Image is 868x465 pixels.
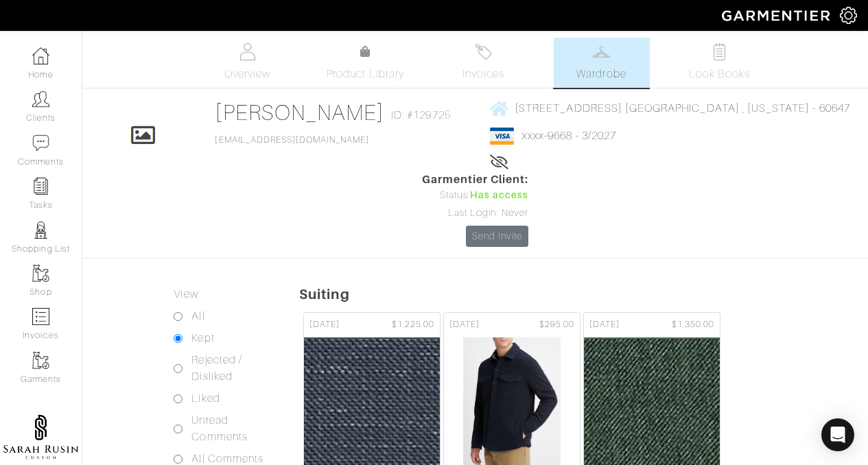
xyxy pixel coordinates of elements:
img: wardrobe-487a4870c1b7c33e795ec22d11cfc2ed9d08956e64fb3008fe2437562e282088.svg [593,43,610,60]
span: $1,350.00 [672,318,714,331]
span: [STREET_ADDRESS] [GEOGRAPHIC_DATA] , [US_STATE] - 60647 [515,102,850,115]
label: Liked [191,390,220,407]
span: Garmentier Client: [422,171,529,188]
span: Look Books [689,66,750,82]
a: Invoices [436,38,532,88]
span: $295.00 [539,318,574,331]
label: Unread Comments [191,412,265,445]
a: Send Invite [466,226,529,247]
a: [EMAIL_ADDRESS][DOMAIN_NAME] [215,135,368,145]
img: orders-27d20c2124de7fd6de4e0e44c1d41de31381a507db9b33961299e4e07d508b8c.svg [475,43,492,60]
div: Open Intercom Messenger [821,418,854,451]
img: todo-9ac3debb85659649dc8f770b8b6100bb5dab4b48dedcbae339e5042a72dfd3cc.svg [711,43,728,60]
img: stylists-icon-eb353228a002819b7ec25b43dbf5f0378dd9e0616d9560372ff212230b889e62.png [32,222,49,239]
span: [DATE] [589,318,620,331]
img: garments-icon-b7da505a4dc4fd61783c78ac3ca0ef83fa9d6f193b1c9dc38574b1d14d53ca28.png [32,352,49,369]
img: garments-icon-b7da505a4dc4fd61783c78ac3ca0ef83fa9d6f193b1c9dc38574b1d14d53ca28.png [32,265,49,282]
span: Invoices [462,66,504,82]
span: $1,225.00 [392,318,434,331]
label: View: [174,286,200,302]
img: clients-icon-6bae9207a08558b7cb47a8932f037763ab4055f8c8b6bfacd5dc20c3e0201464.png [32,91,49,108]
h5: Suiting [299,286,868,302]
div: Status: [422,188,529,203]
img: visa-934b35602734be37eb7d5d7e5dbcd2044c359bf20a24dc3361ca3fa54326a8a7.png [490,128,514,145]
a: [PERSON_NAME] [215,100,384,125]
a: Wardrobe [554,38,650,88]
a: Product Library [318,44,414,82]
img: gear-icon-white-bd11855cb880d31180b6d7d6211b90ccbf57a29d726f0c71d8c61bd08dd39cc2.png [840,7,857,24]
label: All [191,308,204,324]
a: xxxx-9668 - 3/2027 [522,130,616,142]
span: [DATE] [449,318,480,331]
label: Kept [191,330,214,346]
span: Has access [470,188,529,203]
span: Product Library [327,66,404,82]
img: dashboard-icon-dbcd8f5a0b271acd01030246c82b418ddd0df26cd7fceb0bd07c9910d44c42f6.png [32,47,49,64]
span: [DATE] [309,318,340,331]
span: Overview [224,66,270,82]
a: [STREET_ADDRESS] [GEOGRAPHIC_DATA] , [US_STATE] - 60647 [490,99,850,117]
img: comment-icon-a0a6a9ef722e966f86d9cbdc48e553b5cf19dbc54f86b18d962a5391bc8f6eb6.png [32,134,49,152]
span: Wardrobe [576,66,626,82]
img: basicinfo-40fd8af6dae0f16599ec9e87c0ef1c0a1fdea2edbe929e3d69a839185d80c458.svg [239,43,256,60]
img: garmentier-logo-header-white-b43fb05a5012e4ada735d5af1a66efaba907eab6374d6393d1fbf88cb4ef424d.png [715,3,840,27]
span: ID: #129725 [391,107,451,123]
img: reminder-icon-8004d30b9f0a5d33ae49ab947aed9ed385cf756f9e5892f1edd6e32f2345188e.png [32,178,49,195]
label: Rejected / Disliked [191,352,265,385]
a: Overview [200,38,296,88]
img: orders-icon-0abe47150d42831381b5fb84f609e132dff9fe21cb692f30cb5eec754e2cba89.png [32,308,49,325]
div: Last Login: Never [422,206,529,221]
a: Look Books [672,38,768,88]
